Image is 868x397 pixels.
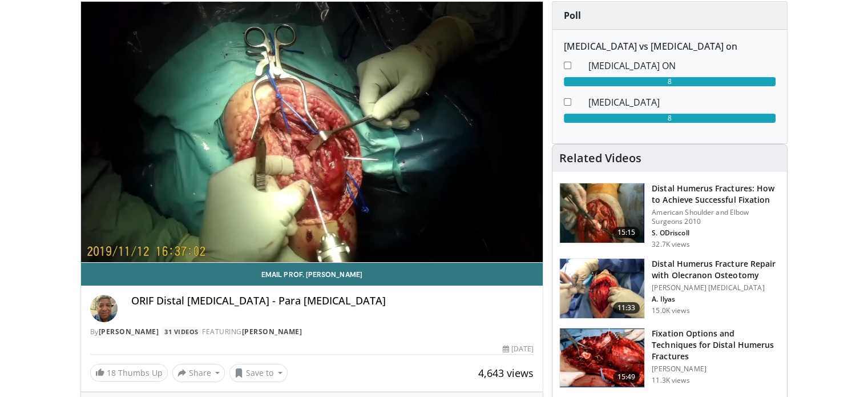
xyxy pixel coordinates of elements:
img: shawn_1.png.150x105_q85_crop-smart_upscale.jpg [560,183,644,243]
span: 15:15 [613,227,640,238]
div: 8 [564,77,776,86]
a: Email Prof. [PERSON_NAME] [81,263,543,286]
h6: [MEDICAL_DATA] vs [MEDICAL_DATA] on [564,41,776,52]
p: 15.0K views [652,306,689,315]
span: 11:33 [613,302,640,314]
img: 96ff3178-9bc5-44d7-83c1-7bb6291c9b10.150x105_q85_crop-smart_upscale.jpg [560,259,644,318]
dd: [MEDICAL_DATA] ON [580,59,784,73]
strong: Poll [564,9,581,22]
p: S. ODriscoll [652,228,780,238]
h4: ORIF Distal [MEDICAL_DATA] - Para [MEDICAL_DATA] [131,295,534,307]
div: [DATE] [503,344,534,354]
img: Avatar [90,295,118,322]
a: [PERSON_NAME] [242,327,302,336]
a: 18 Thumbs Up [90,364,168,382]
h4: Related Videos [559,151,641,165]
button: Save to [229,364,288,382]
a: [PERSON_NAME] [99,327,159,336]
span: 15:49 [613,371,640,383]
a: 15:49 Fixation Options and Techniques for Distal Humerus Fractures [PERSON_NAME] 11.3K views [559,328,780,388]
video-js: Video Player [81,2,543,263]
a: 11:33 Distal Humerus Fracture Repair with Olecranon Osteotomy [PERSON_NAME] [MEDICAL_DATA] A. Ily... [559,258,780,319]
img: stein_3.png.150x105_q85_crop-smart_upscale.jpg [560,328,644,388]
p: American Shoulder and Elbow Surgeons 2010 [652,208,780,226]
h3: Distal Humerus Fractures: How to Achieve Successful Fixation [652,183,780,206]
h3: Fixation Options and Techniques for Distal Humerus Fractures [652,328,780,362]
button: Share [172,364,225,382]
div: By FEATURING [90,327,534,337]
p: [PERSON_NAME] [MEDICAL_DATA] [652,283,780,292]
span: 4,643 views [478,366,534,380]
div: 8 [564,114,776,123]
dd: [MEDICAL_DATA] [580,95,784,109]
h3: Distal Humerus Fracture Repair with Olecranon Osteotomy [652,258,780,281]
p: A. Ilyas [652,295,780,304]
p: [PERSON_NAME] [652,364,780,374]
p: 32.7K views [652,240,689,249]
span: 18 [107,367,116,378]
a: 15:15 Distal Humerus Fractures: How to Achieve Successful Fixation American Shoulder and Elbow Su... [559,183,780,249]
a: 31 Videos [161,327,203,336]
p: 11.3K views [652,376,689,385]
